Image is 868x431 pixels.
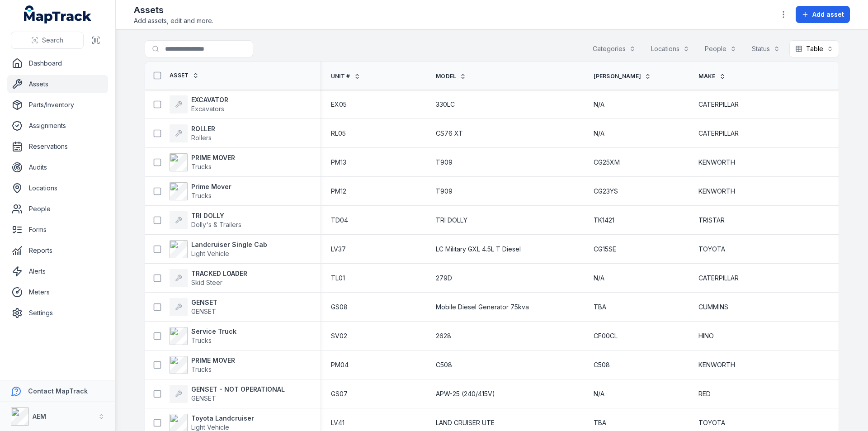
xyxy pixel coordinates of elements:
a: Model [436,73,467,80]
span: N/A [594,389,604,398]
span: KENWORTH [698,158,735,167]
a: Service TruckTrucks [170,327,236,345]
a: Reports [7,242,108,260]
strong: Prime Mover [191,182,231,191]
a: [PERSON_NAME] [594,73,651,80]
strong: PRIME MOVER [191,356,235,365]
span: C508 [594,360,610,369]
h2: Assets [134,4,213,16]
a: Alerts [7,262,108,280]
a: ROLLERRollers [170,124,215,142]
button: Table [789,40,839,57]
span: RL05 [331,129,346,138]
span: PM12 [331,187,346,196]
strong: Landcruiser Single Cab [191,240,267,249]
span: SV02 [331,332,347,341]
span: CATERPILLAR [698,129,739,138]
strong: GENSET [191,298,217,307]
span: Trucks [191,336,212,344]
span: GENSET [191,308,216,315]
a: MapTrack [24,5,92,24]
strong: GENSET - NOT OPERATIONAL [191,385,285,394]
a: Asset [170,72,199,79]
span: C508 [436,360,452,369]
span: TOYOTA [698,418,725,427]
span: TBA [594,418,606,427]
span: Mobile Diesel Generator 75kva [436,303,529,312]
a: Assets [7,75,108,93]
a: Meters [7,283,108,301]
span: Excavators [191,105,224,113]
a: TRI DOLLYDolly's & Trailers [170,211,241,229]
a: Assignments [7,117,108,135]
a: Parts/Inventory [7,96,108,114]
span: TBA [594,303,606,312]
span: CF00CL [594,332,618,341]
strong: Service Truck [191,327,236,336]
strong: TRACKED LOADER [191,269,247,278]
a: PRIME MOVERTrucks [170,153,235,171]
strong: TRI DOLLY [191,211,241,220]
span: T909 [436,187,453,196]
a: TRACKED LOADERSkid Steer [170,269,247,287]
span: TRISTAR [698,216,725,225]
a: GENSET - NOT OPERATIONALGENSET [170,385,285,403]
a: Prime MoverTrucks [170,182,231,200]
span: 330LC [436,100,455,109]
a: People [7,200,108,218]
a: Settings [7,304,108,322]
span: CATERPILLAR [698,100,739,109]
span: LV37 [331,245,346,254]
strong: AEM [33,412,46,420]
span: Model [436,73,457,80]
a: GENSETGENSET [170,298,217,316]
button: Search [11,32,84,49]
span: Trucks [191,192,212,199]
span: CG25XM [594,158,620,167]
span: CATERPILLAR [698,274,739,283]
span: GENSET [191,394,216,402]
strong: Contact MapTrack [28,387,88,395]
a: Audits [7,158,108,176]
a: Forms [7,221,108,239]
span: Light Vehicle [191,423,229,431]
span: GS08 [331,303,348,312]
span: HINO [698,332,714,341]
button: Status [746,40,786,57]
span: KENWORTH [698,360,735,369]
a: Landcruiser Single CabLight Vehicle [170,240,267,258]
strong: ROLLER [191,124,215,133]
span: Asset [170,72,189,79]
span: TRI DOLLY [436,216,467,225]
span: Add assets, edit and more. [134,16,213,25]
button: People [699,40,742,57]
strong: EXCAVATOR [191,95,228,104]
a: Dashboard [7,54,108,72]
span: Dolly's & Trailers [191,221,241,228]
span: Unit # [331,73,350,80]
strong: PRIME MOVER [191,153,235,162]
span: Trucks [191,365,212,373]
span: Light Vehicle [191,250,229,257]
span: LV41 [331,418,344,427]
strong: Toyota Landcruiser [191,414,254,423]
span: Search [42,36,63,45]
span: APW-25 (240/415V) [436,389,495,398]
span: Skid Steer [191,279,222,286]
span: LAND CRUISER UTE [436,418,495,427]
a: PRIME MOVERTrucks [170,356,235,374]
span: RED [698,389,711,398]
a: Locations [7,179,108,197]
span: TK1421 [594,216,614,225]
span: Make [698,73,715,80]
span: Rollers [191,134,212,142]
span: N/A [594,129,604,138]
span: PM04 [331,360,349,369]
span: CG15SE [594,245,616,254]
span: TD04 [331,216,348,225]
span: Add asset [812,10,844,19]
span: TOYOTA [698,245,725,254]
span: CS76 XT [436,129,463,138]
span: [PERSON_NAME] [594,73,641,80]
a: Reservations [7,137,108,156]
